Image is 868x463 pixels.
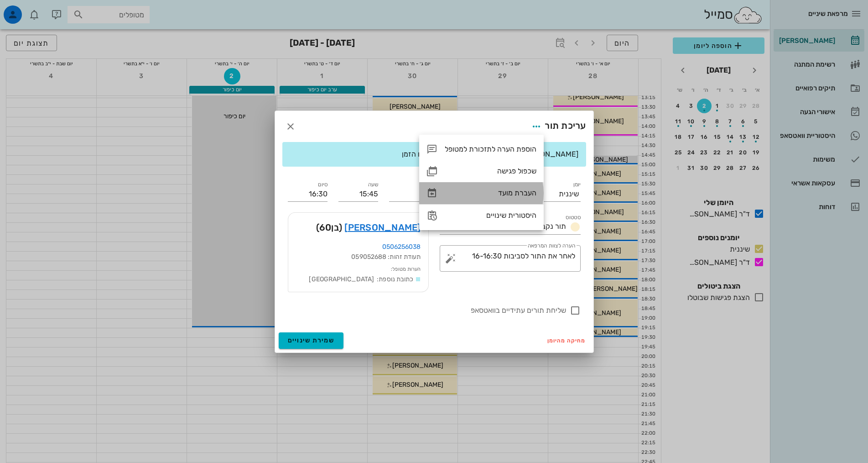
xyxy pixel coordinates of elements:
[490,187,581,201] div: יומןשיננית
[566,214,581,221] label: סטטוס
[559,190,579,198] div: שיננית
[445,211,536,220] div: היסטורית שינויים
[445,167,536,175] div: שכפול פגישה
[309,275,413,283] span: כתובת נוספת: [GEOGRAPHIC_DATA]
[537,222,566,231] span: תור נקבע
[527,242,575,249] label: הערה לצוות המרפאה
[368,181,378,188] label: שעה
[528,118,586,135] div: עריכת תור
[319,222,332,233] span: 60
[279,332,344,349] button: שמירת שינויים
[316,220,343,235] span: (בן )
[344,220,421,235] a: [PERSON_NAME]
[288,306,566,315] label: שליחת תורים עתידיים בוואטסאפ
[445,189,536,197] div: העברת מועד
[544,334,590,347] button: מחיקה מהיומן
[318,181,327,188] label: סיום
[391,266,421,272] small: הערות מטופל:
[288,337,335,344] span: שמירת שינויים
[382,243,421,251] a: 0506256038
[445,145,536,153] div: הוספת הערה לתזכורת למטופל
[573,181,581,188] label: יומן
[296,252,421,262] div: תעודת זהות: 059052688
[402,150,578,158] span: [PERSON_NAME], ליומן זה יש אירועים נוספים באותו הזמן
[440,220,581,234] div: סטטוסתור נקבע
[547,337,586,344] span: מחיקה מהיומן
